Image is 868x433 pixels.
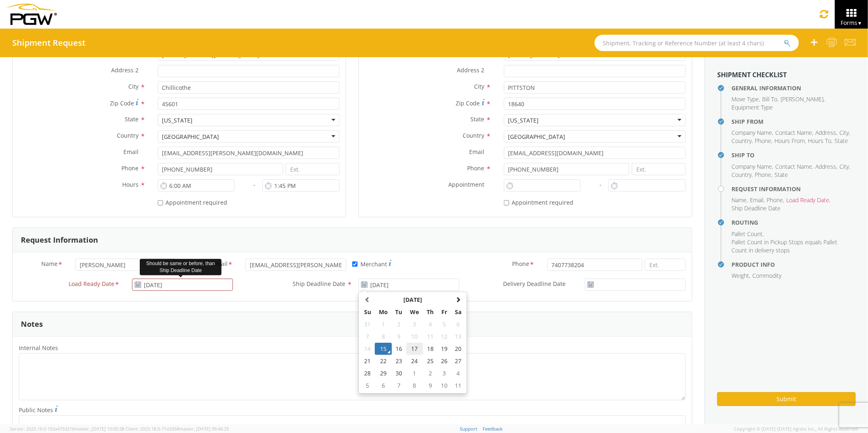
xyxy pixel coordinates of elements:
span: Delivery Deadline Date [503,280,566,288]
span: Next Month [455,297,461,302]
span: Email [750,196,763,204]
li: , [732,230,764,238]
span: Company Name [732,129,772,136]
span: Company Name [732,163,772,170]
td: 10 [437,379,451,392]
a: Feedback [483,426,503,432]
span: Phone [767,196,783,204]
span: Hours To [808,137,831,145]
li: , [732,171,753,179]
span: Phone [512,260,530,269]
td: 14 [360,343,375,355]
td: 3 [437,367,451,379]
span: Country [117,132,139,139]
span: Phone [121,164,139,172]
span: master, [DATE] 10:05:38 [74,426,124,432]
div: [GEOGRAPHIC_DATA] [508,133,566,141]
li: , [755,171,772,179]
span: Load Ready Date [786,196,829,204]
td: 30 [392,367,406,379]
h4: Product Info [732,261,856,268]
span: Bill To [762,95,777,103]
span: Weight [732,272,749,279]
td: 17 [406,343,423,355]
h3: Notes [21,320,43,328]
li: , [839,129,850,137]
li: , [762,95,779,103]
input: Appointment required [504,200,509,205]
span: Load Ready Date [69,280,114,289]
span: Hours From [774,137,805,145]
td: 29 [375,367,392,379]
div: [US_STATE] [162,116,193,125]
span: Ship Deadline Date [293,280,345,288]
h4: General Information [732,85,856,91]
h4: Request Information [732,186,856,192]
li: , [775,129,813,137]
td: 23 [392,355,406,367]
li: , [786,196,830,204]
span: Phone [468,164,485,172]
span: City [839,129,849,136]
td: 21 [360,355,375,367]
strong: Shipment Checklist [717,70,787,79]
input: Ext. [632,163,686,175]
span: Contact Name [775,163,812,170]
h3: Request Information [21,236,98,244]
span: - [600,181,602,188]
td: 8 [375,330,392,343]
button: Submit [717,392,856,406]
th: We [406,306,423,318]
td: 7 [360,330,375,343]
span: State [471,115,485,123]
input: Merchant [352,261,358,267]
li: , [732,95,760,103]
td: 18 [423,343,437,355]
span: Commodity [752,272,781,279]
td: 2 [423,367,437,379]
img: pgw-form-logo-1aaa8060b1cc70fad034.png [6,4,57,25]
span: master, [DATE] 09:46:25 [179,426,229,432]
span: Name [732,196,747,204]
span: Email [123,148,139,156]
span: Previous Month [365,297,370,302]
td: 28 [360,367,375,379]
td: 20 [451,343,465,355]
span: Country [732,137,752,145]
li: , [732,129,773,137]
input: Shipment, Tracking or Reference Number (at least 4 chars) [595,35,799,51]
td: 5 [437,318,451,330]
span: State [774,171,788,179]
td: 16 [392,343,406,355]
h4: Routing [732,219,856,225]
span: - [253,181,255,188]
li: , [750,196,765,204]
td: 9 [392,330,406,343]
span: Address [815,163,836,170]
h4: Shipment Request [12,38,85,47]
li: , [775,163,813,171]
span: Client: 2025.18.0-71d3358 [125,426,229,432]
a: Support [460,426,478,432]
li: , [774,137,806,145]
td: 15 [375,343,392,355]
td: 10 [406,330,423,343]
td: 1 [406,367,423,379]
td: 22 [375,355,392,367]
label: Appointment required [158,197,229,207]
div: Should be same or before, than Ship Deadline Date [140,259,221,275]
span: Phone [755,171,771,179]
span: ▼ [857,20,862,27]
td: 4 [423,318,437,330]
span: Phone [755,137,771,145]
td: 4 [451,367,465,379]
td: 8 [406,379,423,392]
span: Pallet Count in Pickup Stops equals Pallet Count in delivery stops [732,238,837,254]
li: , [839,163,850,171]
div: [US_STATE] [508,116,539,125]
input: Ext. [645,259,686,271]
td: 5 [360,379,375,392]
span: Forms [841,19,862,27]
span: Zip Code [110,99,134,107]
td: 25 [423,355,437,367]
